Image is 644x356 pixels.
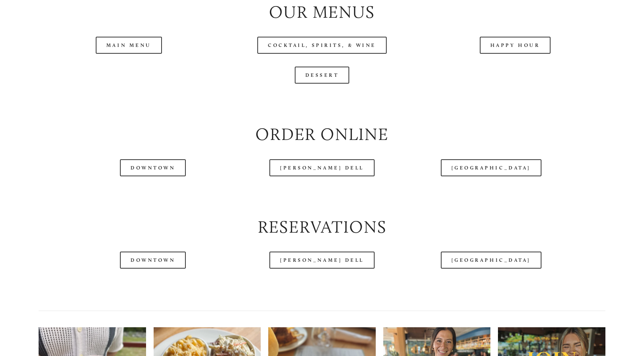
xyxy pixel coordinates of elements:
[269,252,375,269] a: [PERSON_NAME] Dell
[120,252,186,269] a: Downtown
[269,159,375,176] a: [PERSON_NAME] Dell
[441,252,541,269] a: [GEOGRAPHIC_DATA]
[39,215,605,239] h2: Reservations
[39,122,605,146] h2: Order Online
[441,159,541,176] a: [GEOGRAPHIC_DATA]
[120,159,186,176] a: Downtown
[295,67,350,84] a: Dessert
